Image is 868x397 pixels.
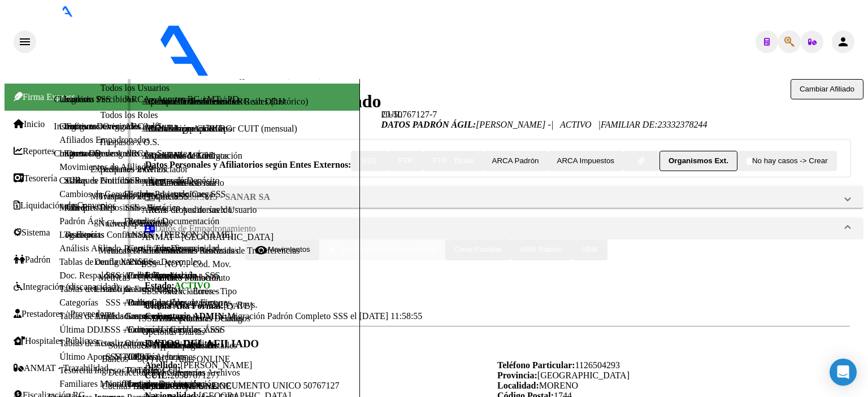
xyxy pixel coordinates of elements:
a: Usuarios [59,94,92,104]
span: Crear Familiar [454,246,502,254]
span: 1126504293 [497,360,620,370]
i: | ACTIVO | [381,120,708,129]
a: Doc. Respaldatoria [59,271,129,280]
a: Traspasos Res. 01/2025 y Revs. [142,300,258,310]
span: MORENO [497,381,578,390]
span: ABM [581,246,597,254]
strong: Teléfono Particular: [497,360,575,370]
a: Liquidación de Convenios [14,200,116,211]
span: No hay casos -> Crear [747,156,828,165]
a: Padrón Ágil [59,216,103,226]
span: [PERSON_NAME] - [381,120,551,129]
button: Crear Familiar [445,239,511,260]
a: Opciones Diarias [142,327,205,337]
span: [GEOGRAPHIC_DATA] [497,370,630,380]
a: Facturas - Documentación [124,216,219,226]
a: (+) RG - Bajas ONLINE [142,381,232,391]
a: Configuraciones [59,121,119,131]
mat-icon: person [836,35,850,49]
button: Sin Certificado Discapacidad [319,239,445,260]
span: ARCA Impuestos [557,156,614,165]
button: SSS [351,151,387,171]
strong: Provincia: [497,370,537,380]
strong: Organismos Ext. [669,156,728,165]
a: DDJJ / Nóminas [158,381,218,391]
span: 23332378244 [658,120,708,129]
a: Integración (discapacidad) [14,282,119,292]
button: Cambiar Afiliado [791,79,863,99]
mat-icon: menu [18,35,32,49]
a: Deuda X Empresa [94,257,160,267]
a: Padrón [14,255,50,265]
a: Pagos x Transferencia [124,243,203,253]
button: FTP - Titular [423,151,483,171]
a: Movimientos de Afiliados [59,162,154,172]
a: ANMAT - Trazabilidad [14,363,108,373]
a: Actas [94,338,115,348]
a: (+) RG - Altas ONLINE [142,354,231,364]
strong: DATOS PADRÓN ÁGIL: [381,120,476,129]
mat-panel-title: Datos de Empadronamiento [145,224,836,234]
button: ARCA Impuestos [548,151,623,171]
button: Organismos Ext. [659,151,737,171]
a: Prestadores / Proveedores [14,309,115,319]
a: Ingresos Percibidos [94,365,166,375]
span: FTP [398,156,413,165]
a: Listado de Empresas [94,284,170,294]
a: Hospitales Públicos [14,336,97,346]
span: ARCA Padrón [492,156,539,165]
a: Todos los Usuarios [101,83,170,93]
a: ARCA - Mod. Contratación [142,151,242,161]
span: Sin Certificado Discapacidad [340,246,436,254]
a: Inicio [14,119,45,129]
mat-expansion-panel-header: Datos de Empadronamiento [131,218,863,239]
strong: Localidad: [497,381,539,390]
span: Cambiar Afiliado [800,85,854,93]
a: Análisis Empresa [94,311,158,321]
span: FAMILIAR DE: [601,120,708,129]
a: ARCA - Condiciones [142,97,219,107]
a: Todos los Roles [101,110,158,120]
button: FTP [387,151,423,171]
button: ARCA Padrón [483,151,548,171]
a: Afiliados Empadronados [59,135,150,145]
mat-expansion-panel-header: Gerenciador:A15 - SANAR SA [131,186,863,208]
button: ABM [571,239,607,260]
span: SSS [362,156,377,165]
a: Detracciones [108,368,156,378]
a: Sistema [14,228,50,238]
img: Logo SAAS [36,17,304,77]
span: - AZULEJOS [304,69,356,78]
button: ABM Rápido [511,239,571,260]
div: Open Intercom Messenger [830,359,857,386]
button: No hay casos -> Crear [737,151,837,171]
span: ABM Rápido [520,246,562,254]
a: Cambios de Gerenciador [59,189,149,199]
span: Firma Express [14,92,75,102]
mat-panel-title: Gerenciador: [145,192,836,202]
span: FTP - Titular [432,156,474,165]
a: Tesorería [14,173,57,184]
a: Reportes [14,146,55,156]
a: ARCA - Incapacidades [142,124,225,134]
a: Solicitudes - Todas [108,341,177,351]
a: Facturas - Listado/Carga [124,189,213,199]
h3: DATOS DEL AFILIADO [145,338,850,350]
a: Análisis Afiliado [59,243,121,253]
